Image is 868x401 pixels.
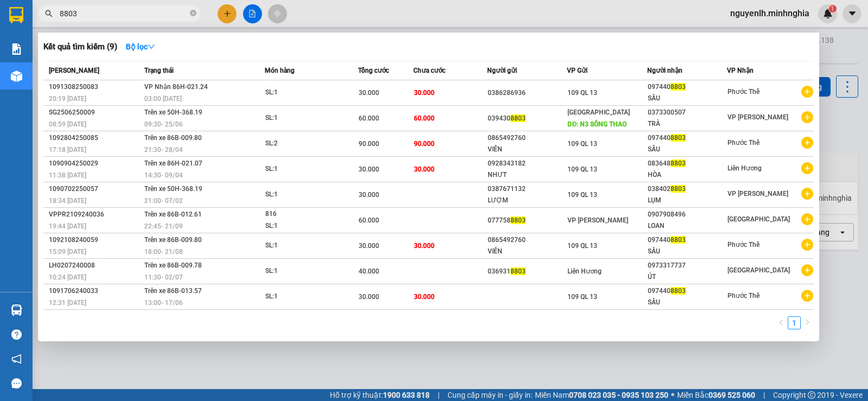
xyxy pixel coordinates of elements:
[144,185,202,193] span: Trên xe 50H-368.19
[144,67,174,74] span: Trạng thái
[144,197,183,205] span: 21:00 - 07/02
[49,260,141,271] div: LH0207240008
[648,195,726,206] div: LỤM
[49,120,86,128] span: 08:59 [DATE]
[648,144,726,155] div: SẦU
[488,246,566,257] div: VIÊN
[265,112,347,124] div: SL: 1
[413,67,445,74] span: Chưa cước
[265,189,347,201] div: SL: 1
[727,67,754,74] span: VP Nhận
[359,191,379,199] span: 30.000
[488,234,566,246] div: 0865492760
[144,160,202,167] span: Trên xe 86H-021.07
[671,134,686,142] span: 8803
[265,208,347,220] div: 816
[359,140,379,148] span: 90.000
[49,234,141,246] div: 1092108240059
[801,290,813,302] span: plus-circle
[671,83,686,91] span: 8803
[265,240,347,252] div: SL: 1
[648,285,726,297] div: 097440
[49,146,86,154] span: 17:18 [DATE]
[488,158,566,169] div: 0928343182
[49,81,141,93] div: 1091308250083
[788,317,800,329] a: 1
[727,190,788,198] span: VP [PERSON_NAME]
[11,71,22,82] img: warehouse-icon
[567,242,597,250] span: 109 QL 13
[11,378,22,389] span: message
[567,217,628,224] span: VP [PERSON_NAME]
[265,265,347,277] div: SL: 1
[801,188,813,200] span: plus-circle
[488,195,566,206] div: LƯỢM
[727,215,790,223] span: [GEOGRAPHIC_DATA]
[359,217,379,224] span: 60.000
[648,158,726,169] div: 083648
[265,67,295,74] span: Món hàng
[671,287,686,295] span: 8803
[648,183,726,195] div: 038402
[265,87,347,99] div: SL: 1
[648,81,726,93] div: 097440
[567,67,588,74] span: VP Gửi
[648,169,726,181] div: HÒA
[671,185,686,193] span: 8803
[648,132,726,144] div: 097440
[648,209,726,220] div: 0907908496
[144,236,202,244] span: Trên xe 86B-009.80
[190,9,196,19] span: close-circle
[488,183,566,195] div: 0387671132
[144,83,208,91] span: VP Nhận 86H-021.24
[727,164,762,172] span: Liên Hương
[11,329,22,340] span: question-circle
[359,293,379,301] span: 30.000
[648,93,726,104] div: SẦU
[567,293,597,301] span: 109 QL 13
[488,266,566,277] div: 036931
[487,67,517,74] span: Người gửi
[648,234,726,246] div: 097440
[567,109,630,116] span: [GEOGRAPHIC_DATA]
[49,171,86,179] span: 11:38 [DATE]
[727,139,759,147] span: Phước Thể
[144,120,183,128] span: 09:30 - 25/06
[727,266,790,274] span: [GEOGRAPHIC_DATA]
[801,213,813,225] span: plus-circle
[567,120,627,128] span: DĐ: N3 SÔNG THAO
[359,89,379,97] span: 30.000
[671,160,686,167] span: 8803
[801,137,813,149] span: plus-circle
[359,166,379,173] span: 30.000
[414,242,435,250] span: 30.000
[488,113,566,124] div: 039430
[567,166,597,173] span: 109 QL 13
[144,146,183,154] span: 21:30 - 28/04
[190,10,196,16] span: close-circle
[49,197,86,205] span: 18:34 [DATE]
[49,209,141,220] div: VPPR2109240036
[510,217,526,224] span: 8803
[488,144,566,155] div: VIÊN
[414,140,435,148] span: 90.000
[488,169,566,181] div: NHƯT
[144,95,182,103] span: 03:00 [DATE]
[801,111,813,123] span: plus-circle
[567,191,597,199] span: 109 QL 13
[488,215,566,226] div: 077758
[117,38,164,55] button: Bộ lọcdown
[727,241,759,249] span: Phước Thể
[671,236,686,244] span: 8803
[359,268,379,275] span: 40.000
[49,285,141,297] div: 1091706240033
[43,41,117,53] h3: Kết quả tìm kiếm ( 9 )
[49,158,141,169] div: 1090904250029
[510,268,526,275] span: 8803
[648,271,726,283] div: ÚT
[801,264,813,276] span: plus-circle
[359,242,379,250] span: 30.000
[414,166,435,173] span: 30.000
[265,138,347,150] div: SL: 2
[488,132,566,144] div: 0865492760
